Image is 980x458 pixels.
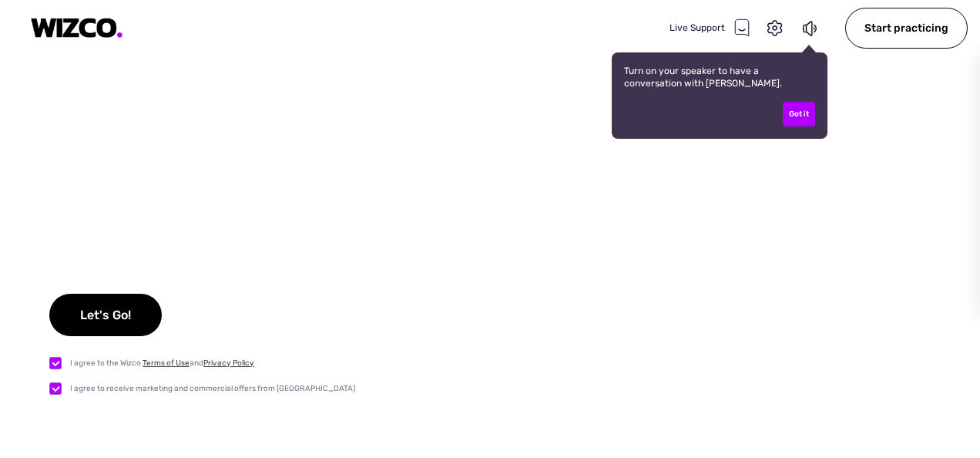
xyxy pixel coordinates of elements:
div: Let's Go! [49,294,162,336]
div: Start practicing [845,8,968,49]
div: I agree to the Wizco and [70,357,254,369]
div: Turn on your speaker to have a conversation with [PERSON_NAME]. [612,52,827,139]
div: Got it [783,102,815,126]
div: I agree to receive marketing and commercial offers from [GEOGRAPHIC_DATA] [70,382,355,395]
div: Live Support [670,19,750,37]
a: Terms of Use [143,359,190,368]
img: logo [31,18,123,39]
a: Privacy Policy [203,359,254,368]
